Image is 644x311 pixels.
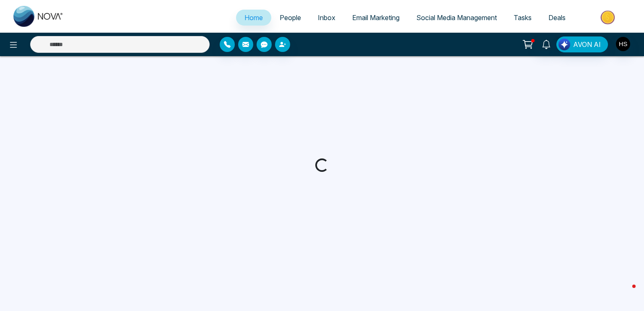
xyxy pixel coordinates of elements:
span: Social Media Management [416,13,497,22]
span: AVON AI [573,39,601,49]
a: People [271,10,309,26]
img: Nova CRM Logo [13,6,64,27]
img: Market-place.gif [578,8,639,27]
span: Deals [548,13,566,22]
a: Tasks [505,10,540,26]
button: AVON AI [556,36,608,52]
a: Social Media Management [408,10,505,26]
span: Inbox [318,13,335,22]
img: Lead Flow [558,39,570,50]
img: User Avatar [616,37,630,51]
a: Inbox [309,10,344,26]
a: Deals [540,10,574,26]
a: Email Marketing [344,10,408,26]
span: Email Marketing [352,13,400,22]
span: Home [244,13,263,22]
iframe: Intercom live chat [615,282,636,303]
span: People [280,13,301,22]
a: Home [236,10,271,26]
span: Tasks [514,13,532,22]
